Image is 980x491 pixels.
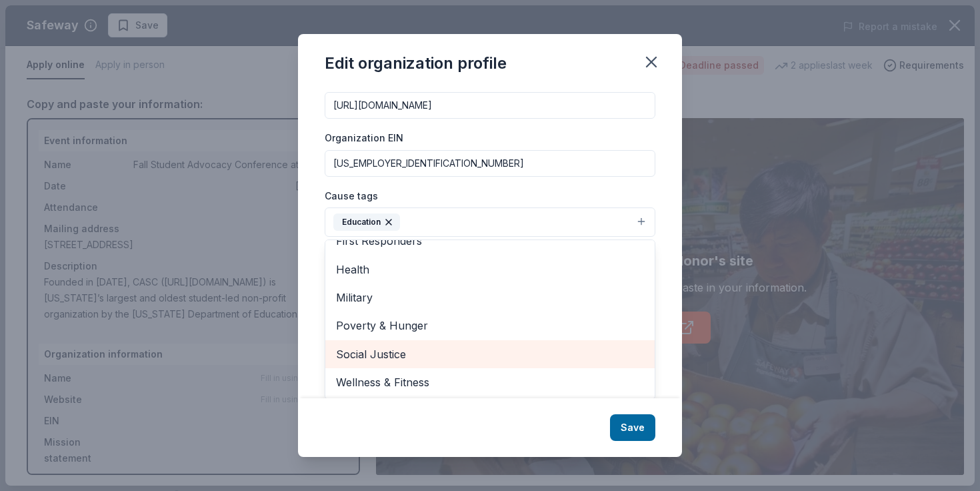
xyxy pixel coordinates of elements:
button: Education [325,207,655,237]
span: Health [336,261,644,278]
span: Poverty & Hunger [336,317,644,334]
span: First Responders [336,232,644,250]
span: Social Justice [336,346,644,363]
div: Education [325,239,655,400]
span: Military [336,289,644,306]
span: Wellness & Fitness [336,374,644,391]
div: Education [333,213,400,231]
